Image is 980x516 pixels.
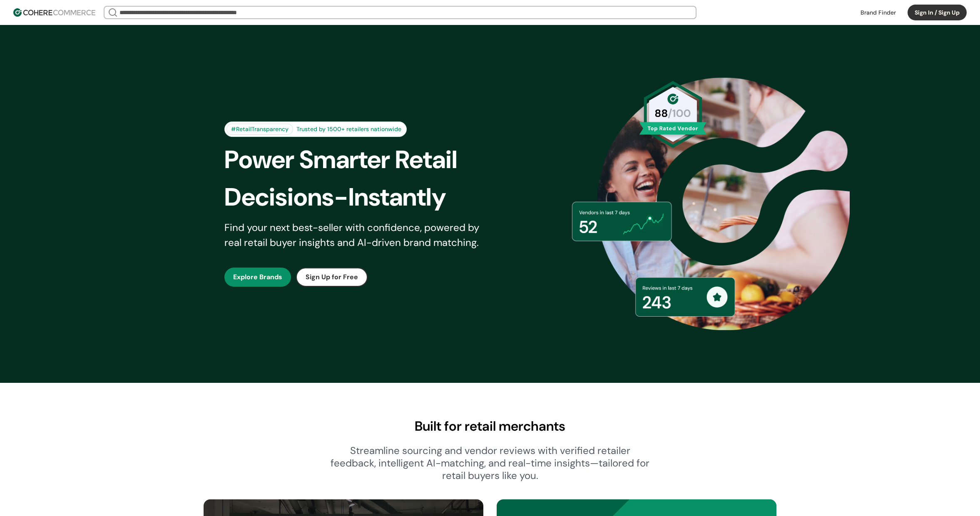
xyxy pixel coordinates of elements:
div: Power Smarter Retail [224,141,504,179]
button: Sign In / Sign Up [908,5,967,20]
button: Sign Up for Free [296,268,368,287]
div: Trusted by 1500+ retailers nationwide [293,125,405,134]
button: Explore Brands [224,268,291,287]
div: #RetailTransparency [226,124,293,135]
div: Built for retail merchants [204,416,776,436]
div: Streamline sourcing and vendor reviews with verified retailer feedback, intelligent AI-matching, ... [330,444,650,482]
div: Find your next best-seller with confidence, powered by real retail buyer insights and AI-driven b... [224,220,490,250]
div: Decisions-Instantly [224,179,504,216]
img: Cohere Logo [13,8,95,17]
